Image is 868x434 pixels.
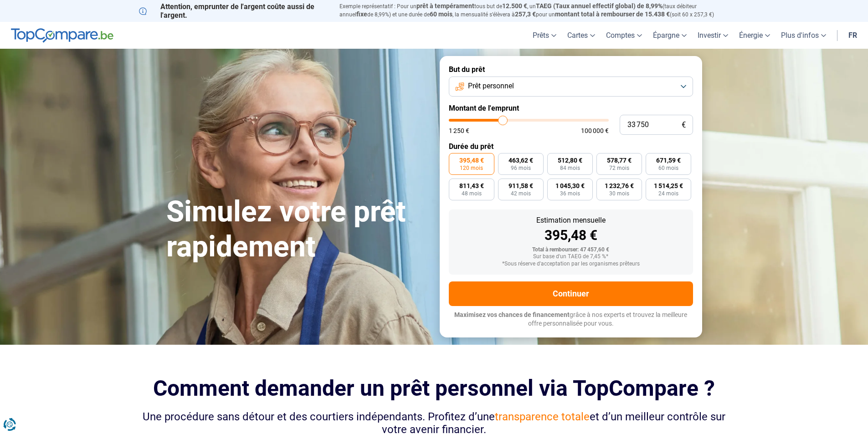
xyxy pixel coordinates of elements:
div: Total à rembourser: 47 457,60 € [456,247,686,253]
span: 512,80 € [558,157,582,163]
span: 1 045,30 € [555,183,585,189]
a: Comptes [601,22,647,49]
span: 84 mois [560,165,580,171]
span: 578,77 € [607,157,632,163]
p: Attention, emprunter de l'argent coûte aussi de l'argent. [139,2,329,20]
div: Sur base d'un TAEG de 7,45 %* [456,254,686,260]
span: 96 mois [511,165,531,171]
span: 1 250 € [449,128,469,134]
span: 120 mois [460,165,483,171]
span: 100 000 € [581,128,609,134]
span: 60 mois [430,10,452,18]
span: 12.500 € [502,2,527,10]
span: 911,58 € [508,183,533,189]
img: TopCompare [11,28,113,43]
span: 48 mois [462,191,482,196]
span: 24 mois [658,191,678,196]
span: prêt à tempérament [416,2,474,10]
a: Investir [692,22,734,49]
span: 1 514,25 € [654,183,683,189]
label: But du prêt [449,65,693,74]
span: 463,62 € [508,157,533,163]
span: 395,48 € [459,157,484,163]
a: Plus d'infos [776,22,832,49]
div: Estimation mensuelle [456,217,686,224]
span: 1 232,76 € [605,183,634,189]
a: fr [843,22,863,49]
span: 811,43 € [459,183,484,189]
span: 72 mois [609,165,629,171]
span: 671,59 € [656,157,681,163]
span: Maximisez vos chances de financement [454,311,570,318]
span: € [682,121,686,129]
span: 30 mois [609,191,629,196]
div: *Sous réserve d'acceptation par les organismes prêteurs [456,261,686,267]
span: 36 mois [560,191,580,196]
span: 42 mois [511,191,531,196]
h2: Comment demander un prêt personnel via TopCompare ? [139,376,729,401]
span: fixe [356,10,367,18]
label: Montant de l'emprunt [449,104,693,112]
span: TAEG (Taux annuel effectif global) de 8,99% [536,2,663,10]
a: Cartes [562,22,601,49]
a: Épargne [647,22,692,49]
p: Exemple représentatif : Pour un tous but de , un (taux débiteur annuel de 8,99%) et une durée de ... [339,2,729,19]
span: montant total à rembourser de 15.438 € [555,10,670,18]
div: 395,48 € [456,229,686,242]
span: 257,3 € [515,10,536,18]
span: transparence totale [495,410,590,423]
a: Énergie [734,22,776,49]
button: Continuer [449,281,693,306]
button: Prêt personnel [449,77,693,97]
a: Prêts [527,22,562,49]
span: Prêt personnel [468,81,514,91]
span: 60 mois [658,165,678,171]
h1: Simulez votre prêt rapidement [166,194,429,265]
p: grâce à nos experts et trouvez la meilleure offre personnalisée pour vous. [449,311,693,328]
label: Durée du prêt [449,142,693,151]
